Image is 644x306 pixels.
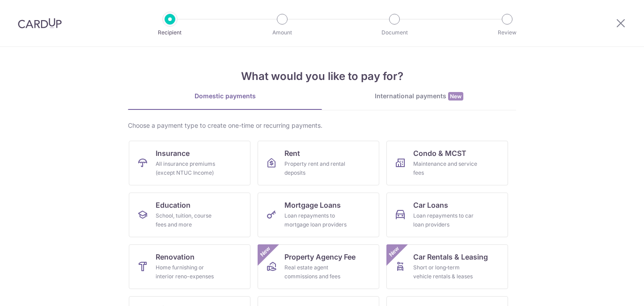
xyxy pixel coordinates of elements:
[156,211,220,229] div: School, tuition, course fees and more
[361,28,428,37] p: Document
[586,279,635,302] iframe: Opens a widget where you can find more information
[386,141,508,185] a: Condo & MCSTMaintenance and service fees
[129,193,250,237] a: EducationSchool, tuition, course fees and more
[413,148,466,159] span: Condo & MCST
[413,263,478,281] div: Short or long‑term vehicle rentals & leases
[156,263,220,281] div: Home furnishing or interior reno-expenses
[258,244,379,289] a: Property Agency FeeReal estate agent commissions and feesNew
[18,18,62,29] img: CardUp
[387,244,402,259] span: New
[322,92,516,101] div: International payments
[448,92,463,101] span: New
[258,193,379,237] a: Mortgage LoansLoan repayments to mortgage loan providers
[284,263,349,281] div: Real estate agent commissions and fees
[156,159,220,177] div: All insurance premiums (except NTUC Income)
[258,244,273,259] span: New
[284,252,356,262] span: Property Agency Fee
[129,244,250,289] a: RenovationHome furnishing or interior reno-expenses
[249,28,315,37] p: Amount
[129,141,250,185] a: InsuranceAll insurance premiums (except NTUC Income)
[258,141,379,185] a: RentProperty rent and rental deposits
[413,252,488,262] span: Car Rentals & Leasing
[386,244,508,289] a: Car Rentals & LeasingShort or long‑term vehicle rentals & leasesNew
[474,28,540,37] p: Review
[156,200,191,210] span: Education
[137,28,203,37] p: Recipient
[284,148,300,159] span: Rent
[284,200,341,210] span: Mortgage Loans
[386,193,508,237] a: Car LoansLoan repayments to car loan providers
[413,159,478,177] div: Maintenance and service fees
[128,92,322,101] div: Domestic payments
[128,121,516,130] div: Choose a payment type to create one-time or recurring payments.
[156,148,190,159] span: Insurance
[413,211,478,229] div: Loan repayments to car loan providers
[156,252,195,262] span: Renovation
[284,159,349,177] div: Property rent and rental deposits
[128,68,516,84] h4: What would you like to pay for?
[284,211,349,229] div: Loan repayments to mortgage loan providers
[413,200,448,210] span: Car Loans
